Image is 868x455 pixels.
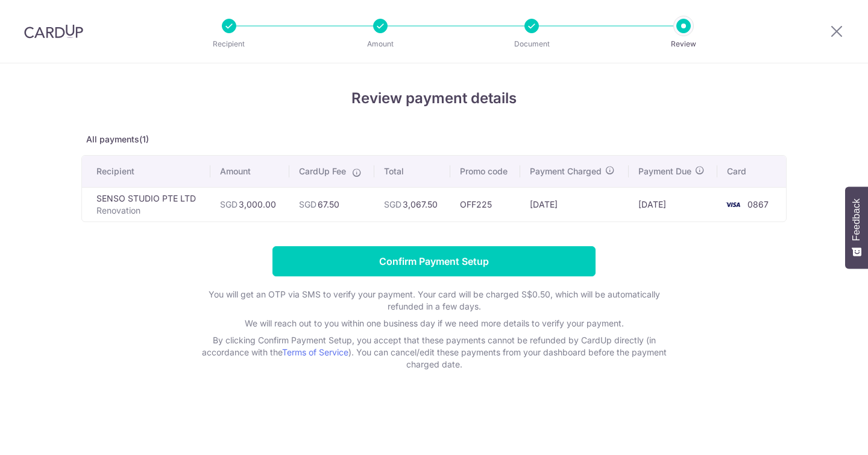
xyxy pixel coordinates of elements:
[82,187,210,221] td: SENSO STUDIO PTE LTD
[721,197,745,212] img: <span class="translation_missing" title="translation missing: en.account_steps.new_confirm_form.b...
[220,199,237,209] span: SGD
[374,187,450,221] td: 3,067.50
[81,133,787,145] p: All payments(1)
[184,38,274,50] p: Recipient
[282,347,348,357] a: Terms of Service
[530,165,602,177] span: Payment Charged
[81,87,787,109] h4: Review payment details
[845,186,868,269] button: Feedback - Show survey
[96,205,201,217] p: Renovation
[193,317,675,329] p: We will reach out to you within one business day if we need more details to verify your payment.
[82,156,210,187] th: Recipient
[193,334,675,371] p: By clicking Confirm Payment Setup, you accept that these payments cannot be refunded by CardUp di...
[210,187,289,221] td: 3,000.00
[487,38,576,50] p: Document
[629,187,718,221] td: [DATE]
[24,24,83,39] img: CardUp
[193,288,675,313] p: You will get an OTP via SMS to verify your payment. Your card will be charged S$0.50, which will ...
[289,187,375,221] td: 67.50
[638,165,691,177] span: Payment Due
[790,419,856,449] iframe: Opens a widget where you can find more information
[336,38,425,50] p: Amount
[851,199,862,241] span: Feedback
[210,156,289,187] th: Amount
[639,38,728,50] p: Review
[717,156,786,187] th: Card
[299,199,316,209] span: SGD
[747,199,769,209] span: 0867
[450,187,520,221] td: OFF225
[272,246,596,276] input: Confirm Payment Setup
[374,156,450,187] th: Total
[384,199,401,209] span: SGD
[450,156,520,187] th: Promo code
[520,187,629,221] td: [DATE]
[299,165,346,177] span: CardUp Fee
